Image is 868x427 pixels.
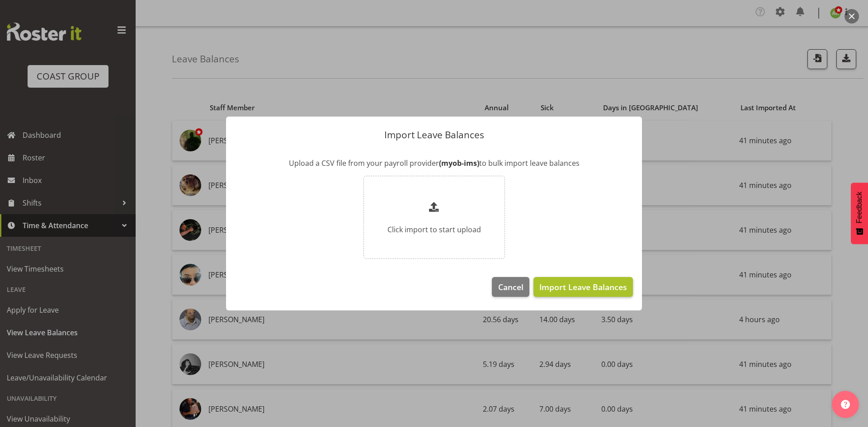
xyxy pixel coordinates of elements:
span: Cancel [498,281,524,293]
strong: (myob-ims) [439,158,479,168]
button: Cancel [492,277,529,297]
p: Click import to start upload [387,224,481,235]
button: Import Leave Balances [533,277,633,297]
p: Import Leave Balances [235,130,633,140]
button: Feedback - Show survey [851,183,868,244]
span: Feedback [855,192,863,223]
img: help-xxl-2.png [841,400,850,409]
p: Upload a CSV file from your payroll provider to bulk import leave balances [235,158,633,169]
span: Import Leave Balances [539,281,627,293]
